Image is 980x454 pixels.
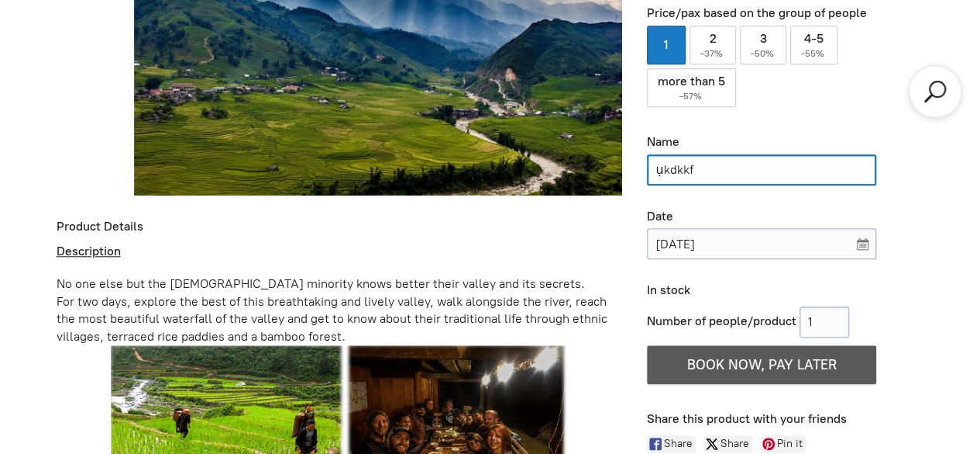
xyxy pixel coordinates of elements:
[647,411,923,428] div: Share this product with your friends
[57,293,623,345] div: For two days, explore the best of this breathtaking and lively valley, walk alongside the river, ...
[760,435,806,452] a: Pin it
[689,26,736,64] label: 2
[700,48,725,59] span: -37%
[647,282,690,297] span: In stock
[921,78,949,106] a: Search products
[57,244,121,258] u: Description
[720,435,752,452] span: Share
[647,154,876,185] input: Name
[647,134,876,151] div: Name
[740,26,787,64] label: 3
[57,276,623,293] div: No one else but the [DEMOGRAPHIC_DATA] minority knows better their valley and its secrets.
[57,219,623,235] div: Product Details
[647,5,876,22] div: Price/pax based on the group of people
[664,435,696,452] span: Share
[790,26,837,64] label: 4-5
[679,91,703,102] span: -57%
[799,307,849,338] input: 1
[647,435,696,452] a: Share
[647,209,876,225] div: Date
[647,314,796,328] span: Number of people/product
[687,356,837,373] span: BOOK NOW, PAY LATER
[703,435,752,452] a: Share
[751,48,776,59] span: -50%
[801,48,827,59] span: -55%
[647,228,876,259] input: Please choose a date
[647,345,876,384] button: BOOK NOW, PAY LATER
[777,435,806,452] span: Pin it
[647,68,736,107] label: more than 5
